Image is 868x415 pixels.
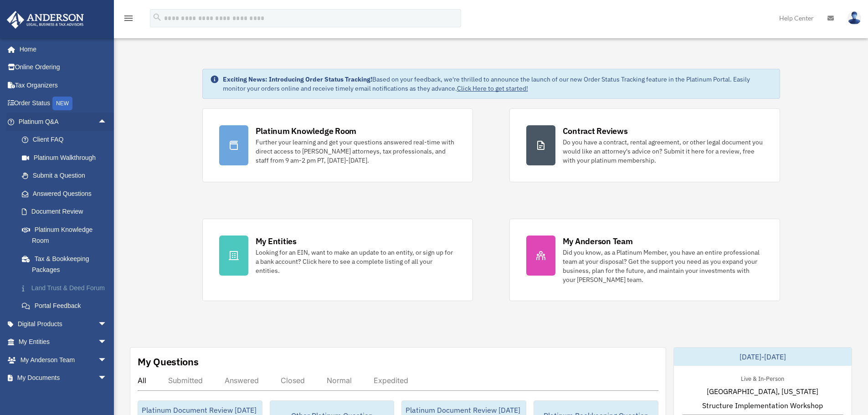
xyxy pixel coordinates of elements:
a: menu [123,16,134,24]
a: My Entities Looking for an EIN, want to make an update to an entity, or sign up for a bank accoun... [202,219,473,301]
a: Tax & Bookkeeping Packages [13,250,121,279]
div: Looking for an EIN, want to make an update to an entity, or sign up for a bank account? Click her... [256,248,456,275]
div: Expedited [374,376,408,385]
a: Land Trust & Deed Forum [13,279,121,297]
div: Contract Reviews [563,125,628,137]
img: Anderson Advisors Platinum Portal [4,11,87,29]
a: Portal Feedback [13,297,121,315]
strong: Exciting News: Introducing Order Status Tracking! [223,75,372,83]
div: Normal [327,376,352,385]
div: My Questions [138,355,199,369]
div: My Entities [256,236,297,247]
a: My Entitiesarrow_drop_down [6,333,121,351]
a: Order StatusNEW [6,94,121,113]
span: arrow_drop_down [98,351,116,369]
div: Submitted [168,376,203,385]
div: Closed [281,376,305,385]
a: My Anderson Team Did you know, as a Platinum Member, you have an entire professional team at your... [509,219,780,301]
img: User Pic [847,11,861,25]
a: Contract Reviews Do you have a contract, rental agreement, or other legal document you would like... [509,108,780,182]
a: Digital Productsarrow_drop_down [6,315,121,333]
a: Online Ordering [6,58,121,77]
a: Client FAQ [13,131,121,149]
div: My Anderson Team [563,236,633,247]
a: My Anderson Teamarrow_drop_down [6,351,121,369]
a: Platinum Q&Aarrow_drop_up [6,113,121,131]
div: Answered [225,376,259,385]
a: My Documentsarrow_drop_down [6,369,121,387]
div: [DATE]-[DATE] [674,348,852,366]
span: arrow_drop_down [98,369,116,388]
span: Structure Implementation Workshop [702,400,823,411]
i: search [152,12,162,22]
a: Tax Organizers [6,76,121,94]
div: All [138,376,146,385]
div: Further your learning and get your questions answered real-time with direct access to [PERSON_NAM... [256,138,456,165]
a: Home [6,40,116,58]
div: Based on your feedback, we're thrilled to announce the launch of our new Order Status Tracking fe... [223,75,772,93]
div: NEW [52,97,72,110]
a: Answered Questions [13,184,121,203]
a: Click Here to get started! [457,84,528,92]
span: [GEOGRAPHIC_DATA], [US_STATE] [707,386,818,397]
div: Do you have a contract, rental agreement, or other legal document you would like an attorney's ad... [563,138,763,165]
span: arrow_drop_down [98,315,116,333]
a: Platinum Walkthrough [13,149,121,167]
i: menu [123,13,134,24]
a: Platinum Knowledge Room Further your learning and get your questions answered real-time with dire... [202,108,473,182]
a: Document Review [13,203,121,221]
span: arrow_drop_down [98,333,116,352]
a: Platinum Knowledge Room [13,220,121,250]
div: Live & In-Person [734,373,791,383]
div: Platinum Knowledge Room [256,125,357,137]
span: arrow_drop_up [98,113,116,131]
a: Submit a Question [13,167,121,185]
div: Did you know, as a Platinum Member, you have an entire professional team at your disposal? Get th... [563,248,763,284]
